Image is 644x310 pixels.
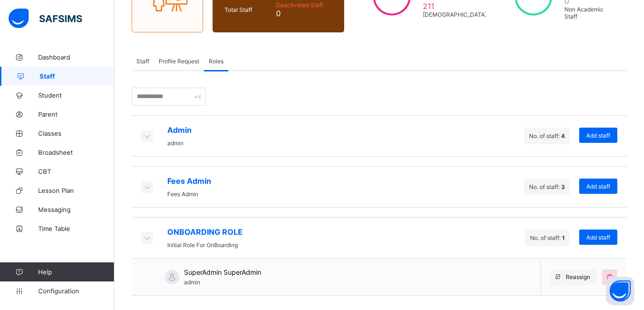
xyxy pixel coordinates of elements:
span: SuperAdmin SuperAdmin [184,268,261,276]
span: No. of staff: [529,183,565,190]
img: safsims [9,9,82,29]
span: Fees Admin [167,176,211,186]
span: Fees Admin [167,190,198,198]
span: Dashboard [38,53,114,61]
span: Add staff [586,183,610,190]
span: Student [38,91,114,99]
span: Messaging [38,206,114,213]
span: Help [38,268,114,276]
span: ONBOARDING ROLE [167,227,243,237]
span: 211 [423,1,487,11]
span: Admin [167,125,192,135]
span: Reassign [566,273,590,280]
span: Lesson Plan [38,187,114,194]
span: 0 [276,9,333,18]
span: Parent [38,110,114,118]
span: [DEMOGRAPHIC_DATA] [423,11,487,18]
span: 4 [561,132,565,140]
span: Add staff [586,132,610,139]
button: Open asap [606,277,634,305]
div: Total Staff [222,4,274,16]
span: admin [184,279,200,286]
span: No. of staff: [530,234,565,241]
span: Deactivated Staff [276,1,333,9]
span: 3 [561,183,565,190]
span: Configuration [38,287,114,295]
span: admin [167,140,184,147]
span: Classes [38,130,114,137]
span: Non Academic Staff [564,6,615,20]
span: Staff [136,58,149,65]
span: Broadsheet [38,149,114,156]
span: Time Table [38,225,114,232]
span: Initial Role For OnBoarding [167,241,238,249]
span: No. of staff: [529,132,565,140]
span: Add staff [586,234,610,241]
span: Profile Request [159,58,199,65]
span: Roles [209,58,224,65]
span: Staff [40,72,114,80]
span: CBT [38,168,114,175]
span: 1 [562,234,565,241]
